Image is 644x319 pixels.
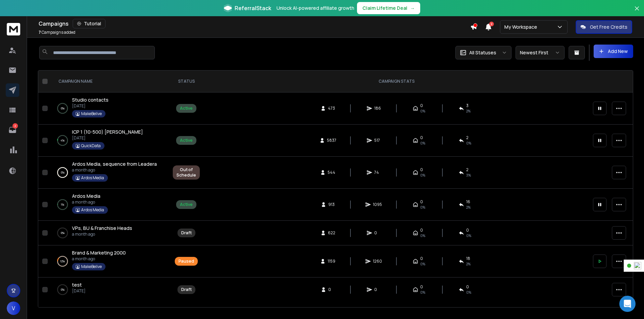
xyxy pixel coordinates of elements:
[178,259,194,264] div: Paused
[72,232,132,237] p: a month ago
[420,233,425,238] span: 0%
[327,138,336,143] span: 5837
[72,288,86,294] p: [DATE]
[466,140,471,146] span: 0 %
[466,228,469,233] span: 0
[180,202,193,207] div: Active
[420,172,425,178] span: 0%
[61,201,64,208] p: 1 %
[72,282,82,288] a: test
[72,135,143,141] p: [DATE]
[61,105,65,112] p: 0 %
[277,5,354,11] p: Unlock AI-powered affiliate growth
[180,106,193,111] div: Active
[466,256,470,261] span: 18
[81,207,104,213] p: Ardos Media
[420,103,423,108] span: 0
[50,125,169,157] td: 4%ICP 1 (10-500) [PERSON_NAME][DATE]QuickData
[489,22,494,26] span: 2
[466,135,469,140] span: 2
[466,167,469,172] span: 2
[61,169,65,176] p: 0 %
[7,301,20,315] button: V
[81,264,102,269] p: MakeBelive
[39,19,470,28] div: Campaigns
[72,161,157,167] a: Ardos Media, sequence from Leadera
[204,71,589,92] th: CAMPAIGN STATS
[466,199,470,205] span: 16
[328,170,335,175] span: 544
[180,138,193,143] div: Active
[466,103,469,108] span: 3
[594,45,633,58] button: Add New
[61,286,65,293] p: 0 %
[420,108,425,114] span: 0%
[72,249,126,256] a: Brand & Marketing 2000
[466,108,471,114] span: 2 %
[181,230,192,236] div: Draft
[6,123,19,137] a: 2
[50,245,169,277] td: 12%Brand & Marketing 2000a month agoMakeBelive
[420,167,423,172] span: 0
[72,200,108,205] p: a month ago
[374,287,381,292] span: 0
[13,123,18,129] p: 2
[420,228,423,233] span: 0
[72,161,157,167] span: Ardos Media, sequence from Leadera
[420,205,425,210] span: 0%
[420,290,425,295] span: 0%
[328,287,335,292] span: 0
[235,4,271,12] span: ReferralStack
[50,221,169,245] td: 0%VPs, BU & Franchise Headsa month ago
[50,189,169,221] td: 1%Ardos Mediaa month agoArdos Media
[169,71,204,92] th: STATUS
[374,170,381,175] span: 74
[466,284,469,290] span: 0
[420,140,425,146] span: 0%
[373,202,382,207] span: 1095
[374,106,381,111] span: 186
[420,261,425,267] span: 0%
[328,202,335,207] span: 913
[420,199,423,205] span: 0
[420,256,423,261] span: 0
[60,258,65,265] p: 12 %
[328,106,335,111] span: 473
[181,287,192,292] div: Draft
[410,5,415,11] span: →
[61,230,65,236] p: 0 %
[50,92,169,125] td: 0%Studio contacts[DATE]MakeBelive
[72,193,100,199] span: Ardos Media
[72,193,100,200] a: Ardos Media
[50,71,169,92] th: CAMPAIGN NAME
[72,129,143,135] a: ICP 1 (10-500) [PERSON_NAME]
[373,259,382,264] span: 1260
[374,138,381,143] span: 517
[328,230,335,236] span: 622
[357,2,420,14] button: Claim Lifetime Deal→
[50,277,169,302] td: 0%test[DATE]
[516,46,565,59] button: Newest First
[328,259,335,264] span: 1159
[466,172,471,178] span: 3 %
[374,230,381,236] span: 0
[619,296,636,312] div: Open Intercom Messenger
[72,256,126,262] p: a month ago
[590,24,627,30] p: Get Free Credits
[72,97,109,103] a: Studio contacts
[72,225,132,232] a: VPs, BU & Franchise Heads
[466,261,471,267] span: 2 %
[73,19,105,28] button: Tutorial
[50,157,169,189] td: 0%Ardos Media, sequence from Leaderaa month agoArdos Media
[81,111,102,116] p: MakeBelive
[81,175,104,181] p: Ardos Media
[72,103,109,109] p: [DATE]
[466,233,471,238] span: 0%
[466,290,471,295] span: 0%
